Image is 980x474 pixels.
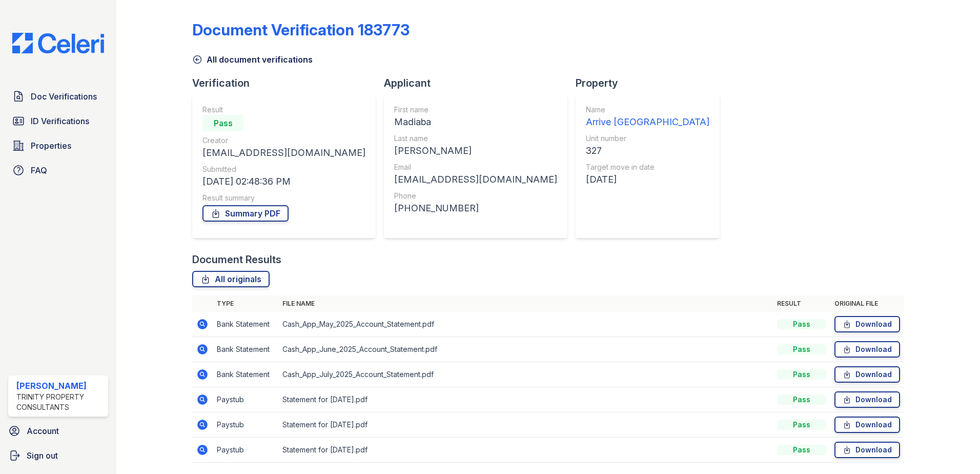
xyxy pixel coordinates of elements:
div: Pass [202,115,243,131]
div: First name [394,105,557,115]
div: Madiaba [394,115,557,129]
div: Pass [777,319,826,329]
a: All originals [192,271,270,287]
span: ID Verifications [31,115,89,127]
td: Cash_App_May_2025_Account_Statement.pdf [278,312,773,337]
a: All document verifications [192,53,313,66]
th: File name [278,295,773,312]
a: FAQ [8,160,108,181]
span: Sign out [27,449,58,462]
div: Creator [202,135,365,146]
div: Property [576,76,728,90]
td: Bank Statement [213,362,278,387]
span: Properties [31,140,71,152]
div: [EMAIL_ADDRESS][DOMAIN_NAME] [202,146,365,160]
a: Download [834,442,900,458]
div: [DATE] [586,172,709,187]
div: Pass [777,445,826,455]
td: Paystub [213,438,278,463]
div: 327 [586,144,709,158]
a: Sign out [4,445,112,466]
div: Result summary [202,193,365,203]
div: Target move in date [586,162,709,172]
div: Pass [777,344,826,354]
div: Email [394,162,557,172]
div: Unit number [586,133,709,144]
td: Statement for [DATE].pdf [278,412,773,438]
div: [PHONE_NUMBER] [394,201,557,215]
img: CE_Logo_Blue-a8612792a0a2168367f1c8372b55b34899dd931a85d93a1a3d3e32e68fde9ad4.png [4,33,112,53]
div: [DATE] 02:48:36 PM [202,174,365,189]
div: [PERSON_NAME] [394,144,557,158]
div: Document Results [192,252,281,267]
div: Arrive [GEOGRAPHIC_DATA] [586,115,709,129]
div: Phone [394,191,557,201]
a: Download [834,366,900,383]
td: Statement for [DATE].pdf [278,438,773,463]
th: Result [773,295,830,312]
td: Bank Statement [213,337,278,362]
div: [EMAIL_ADDRESS][DOMAIN_NAME] [394,172,557,187]
a: ID Verifications [8,111,108,131]
div: Last name [394,133,557,144]
div: Pass [777,394,826,405]
td: Paystub [213,387,278,412]
th: Original file [830,295,904,312]
span: Account [27,425,59,437]
span: FAQ [31,164,47,176]
a: Summary PDF [202,205,289,222]
div: Name [586,105,709,115]
a: Download [834,391,900,408]
td: Cash_App_July_2025_Account_Statement.pdf [278,362,773,387]
a: Doc Verifications [8,86,108,107]
div: Applicant [384,76,576,90]
div: Verification [192,76,384,90]
div: Submitted [202,164,365,174]
td: Bank Statement [213,312,278,337]
a: Download [834,316,900,332]
a: Download [834,417,900,433]
div: Document Verification 183773 [192,21,410,39]
a: Download [834,341,900,358]
td: Paystub [213,412,278,438]
a: Name Arrive [GEOGRAPHIC_DATA] [586,105,709,129]
span: Doc Verifications [31,90,97,103]
div: [PERSON_NAME] [16,380,104,392]
td: Statement for [DATE].pdf [278,387,773,412]
div: Pass [777,420,826,430]
div: Pass [777,369,826,380]
div: Result [202,105,365,115]
a: Properties [8,135,108,156]
a: Account [4,421,112,441]
td: Cash_App_June_2025_Account_Statement.pdf [278,337,773,362]
div: Trinity Property Consultants [16,392,104,412]
th: Type [213,295,278,312]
